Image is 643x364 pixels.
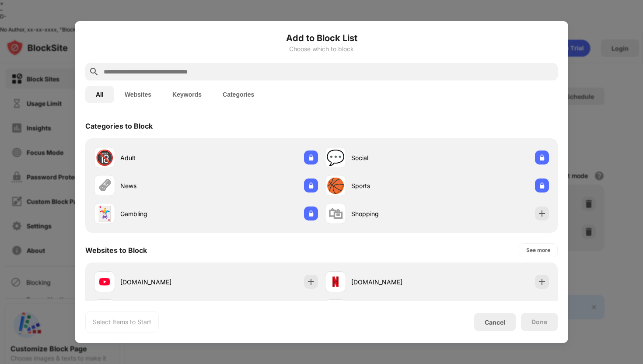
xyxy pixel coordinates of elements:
[162,86,212,103] button: Keywords
[89,66,99,77] img: search.svg
[99,276,110,287] img: favicons
[114,86,162,103] button: Websites
[95,149,114,167] div: 🔞
[93,318,151,326] div: Select Items to Start
[120,181,206,190] div: News
[531,318,547,325] div: Done
[85,246,147,255] div: Websites to Block
[85,45,558,52] div: Choose which to block
[120,153,206,162] div: Adult
[85,31,558,45] h6: Add to Block List
[351,209,437,218] div: Shopping
[351,153,437,162] div: Social
[351,277,437,287] div: [DOMAIN_NAME]
[120,277,206,287] div: [DOMAIN_NAME]
[485,318,505,326] div: Cancel
[95,205,114,223] div: 🃏
[326,177,345,195] div: 🏀
[85,122,153,130] div: Categories to Block
[212,86,265,103] button: Categories
[351,181,437,190] div: Sports
[330,276,341,287] img: favicons
[526,246,550,255] div: See more
[120,209,206,218] div: Gambling
[328,205,343,223] div: 🛍
[326,149,345,167] div: 💬
[85,86,114,103] button: All
[97,177,112,195] div: 🗞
